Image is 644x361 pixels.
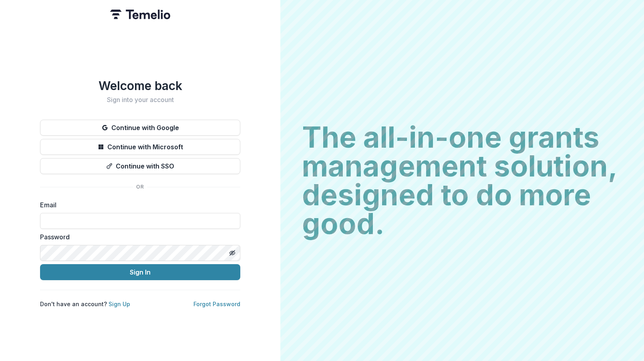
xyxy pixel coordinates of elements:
label: Password [40,232,235,242]
img: Temelio [110,10,170,19]
button: Sign In [40,264,240,280]
button: Continue with SSO [40,158,240,174]
label: Email [40,200,235,210]
a: Sign Up [109,301,130,307]
h2: Sign into your account [40,96,240,104]
h1: Welcome back [40,78,240,93]
p: Don't have an account? [40,300,130,308]
button: Continue with Google [40,120,240,136]
button: Toggle password visibility [226,247,239,259]
a: Forgot Password [193,301,240,307]
button: Continue with Microsoft [40,139,240,155]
